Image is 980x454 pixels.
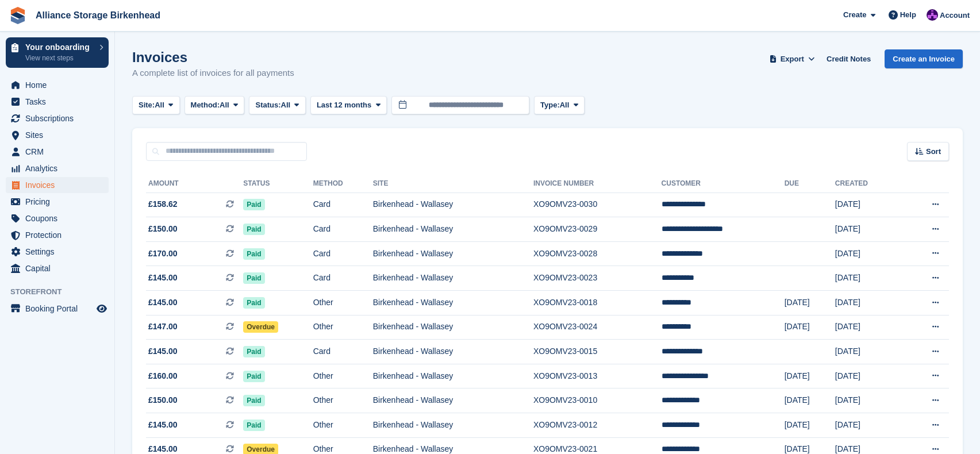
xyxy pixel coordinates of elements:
span: Paid [243,297,264,309]
button: Method: All [185,96,245,115]
td: Birkenhead - Wallasey [373,217,533,242]
a: menu [6,194,109,210]
td: [DATE] [785,315,835,340]
td: Card [313,340,373,364]
td: XO9OMV23-0030 [533,193,662,217]
a: menu [6,127,109,143]
td: XO9OMV23-0023 [533,266,662,291]
span: Sites [25,127,94,143]
span: £158.62 [148,198,178,210]
a: menu [6,110,109,126]
td: Other [313,291,373,316]
td: Other [313,413,373,438]
td: [DATE] [835,364,901,388]
th: Created [835,175,901,193]
span: Create [843,9,866,21]
a: Your onboarding View next steps [6,37,109,68]
td: Birkenhead - Wallasey [373,413,533,438]
span: £145.00 [148,419,178,431]
span: Invoices [25,177,94,193]
span: Paid [243,395,264,406]
span: Overdue [243,321,278,333]
span: Paid [243,371,264,382]
span: Export [781,53,804,65]
td: [DATE] [785,413,835,438]
span: All [155,99,164,111]
td: [DATE] [785,364,835,388]
span: Subscriptions [25,110,94,126]
span: All [560,99,570,111]
td: XO9OMV23-0012 [533,413,662,438]
td: Card [313,266,373,291]
span: Status: [255,99,280,111]
span: Last 12 months [317,99,371,111]
p: View next steps [25,53,94,63]
td: Card [313,193,373,217]
span: Pricing [25,194,94,210]
a: Credit Notes [822,49,875,68]
a: menu [6,77,109,93]
span: Method: [191,99,220,111]
span: Home [25,77,94,93]
a: Preview store [95,302,109,316]
a: menu [6,144,109,160]
span: Coupons [25,210,94,226]
span: Account [940,10,970,21]
span: Protection [25,227,94,243]
span: Booking Portal [25,301,94,317]
span: Help [900,9,916,21]
th: Due [785,175,835,193]
span: Settings [25,244,94,260]
span: £150.00 [148,223,178,235]
td: XO9OMV23-0013 [533,364,662,388]
img: stora-icon-8386f47178a22dfd0bd8f6a31ec36ba5ce8667c1dd55bd0f319d3a0aa187defe.svg [9,7,26,24]
td: [DATE] [835,241,901,266]
td: XO9OMV23-0015 [533,340,662,364]
a: menu [6,227,109,243]
img: Romilly Norton [927,9,938,21]
span: £147.00 [148,321,178,333]
span: Sort [926,146,941,157]
td: XO9OMV23-0010 [533,388,662,413]
th: Site [373,175,533,193]
td: XO9OMV23-0028 [533,241,662,266]
td: Birkenhead - Wallasey [373,291,533,316]
td: [DATE] [835,217,901,242]
button: Site: All [132,96,180,115]
a: menu [6,210,109,226]
th: Invoice Number [533,175,662,193]
td: Other [313,364,373,388]
span: Paid [243,248,264,260]
span: Capital [25,260,94,276]
td: [DATE] [835,413,901,438]
a: menu [6,160,109,176]
td: Birkenhead - Wallasey [373,266,533,291]
td: XO9OMV23-0029 [533,217,662,242]
td: Other [313,315,373,340]
span: £145.00 [148,345,178,357]
a: menu [6,244,109,260]
a: menu [6,177,109,193]
span: £145.00 [148,272,178,284]
th: Status [243,175,313,193]
td: Birkenhead - Wallasey [373,388,533,413]
td: XO9OMV23-0024 [533,315,662,340]
td: [DATE] [835,340,901,364]
span: Site: [139,99,155,111]
button: Last 12 months [310,96,387,115]
span: £145.00 [148,297,178,309]
h1: Invoices [132,49,294,65]
p: Your onboarding [25,43,94,51]
td: [DATE] [785,291,835,316]
span: All [220,99,229,111]
span: Paid [243,420,264,431]
button: Status: All [249,96,305,115]
a: menu [6,260,109,276]
span: Paid [243,346,264,357]
td: Other [313,388,373,413]
span: Analytics [25,160,94,176]
td: [DATE] [835,315,901,340]
a: Alliance Storage Birkenhead [31,6,165,25]
td: Card [313,241,373,266]
span: Paid [243,199,264,210]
